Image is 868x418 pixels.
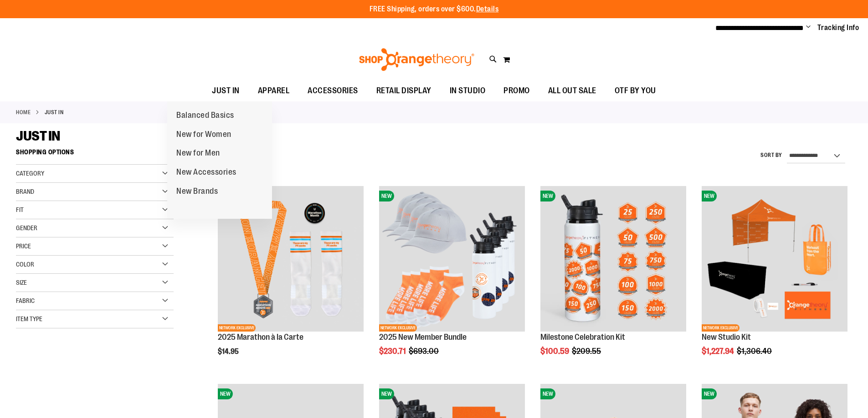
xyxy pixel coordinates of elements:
[308,81,358,101] span: ACCESSORIES
[379,388,394,399] span: NEW
[376,81,431,101] span: RETAIL DISPLAY
[16,315,42,322] span: Item Type
[540,191,555,201] span: NEW
[176,148,220,160] span: New for Men
[218,332,303,342] a: 2025 Marathon à la Carte
[45,108,64,116] strong: JUST IN
[540,347,570,356] span: $100.59
[218,324,256,332] span: NETWORK EXCLUSIVE
[358,48,476,71] img: Shop Orangetheory
[702,324,740,332] span: NETWORK EXCLUSIVE
[218,347,240,356] span: $14.95
[572,347,602,356] span: $209.55
[176,167,236,179] span: New Accessories
[450,81,486,101] span: IN STUDIO
[379,191,394,201] span: NEW
[760,151,782,159] label: Sort By
[702,186,847,333] a: New Studio KitNEWNETWORK EXCLUSIVE
[702,186,847,332] img: New Studio Kit
[697,181,852,379] div: product
[16,297,35,304] span: Fabric
[540,186,686,333] a: Milestone Celebration KitNEW
[540,388,555,399] span: NEW
[176,186,218,198] span: New Brands
[370,4,499,15] p: FREE Shipping, orders over $600.
[16,188,34,195] span: Brand
[702,347,735,356] span: $1,227.94
[737,347,773,356] span: $1,306.40
[806,23,811,32] button: Account menu
[212,81,240,101] span: JUST IN
[540,332,625,342] a: Milestone Celebration Kit
[16,170,44,177] span: Category
[16,206,24,213] span: Fit
[16,224,37,232] span: Gender
[16,279,27,286] span: Size
[218,186,364,333] a: 2025 Marathon à la CarteNEWNETWORK EXCLUSIVE
[218,388,233,399] span: NEW
[702,388,717,399] span: NEW
[176,111,234,122] span: Balanced Basics
[476,5,499,13] a: Details
[213,181,368,379] div: product
[375,181,529,379] div: product
[702,332,751,342] a: New Studio Kit
[16,144,174,165] strong: Shopping Options
[16,242,31,250] span: Price
[16,261,34,268] span: Color
[540,186,686,332] img: Milestone Celebration Kit
[548,81,596,101] span: ALL OUT SALE
[536,181,691,379] div: product
[379,186,525,333] a: 2025 New Member BundleNEWNETWORK EXCLUSIVE
[176,130,231,141] span: New for Women
[258,81,290,101] span: APPAREL
[379,324,417,332] span: NETWORK EXCLUSIVE
[379,347,407,356] span: $230.71
[16,128,60,144] span: JUST IN
[409,347,440,356] span: $693.00
[379,332,467,342] a: 2025 New Member Bundle
[702,191,717,201] span: NEW
[16,108,31,116] a: Home
[503,81,530,101] span: PROMO
[218,186,364,332] img: 2025 Marathon à la Carte
[817,23,859,33] a: Tracking Info
[379,186,525,332] img: 2025 New Member Bundle
[615,81,656,101] span: OTF BY YOU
